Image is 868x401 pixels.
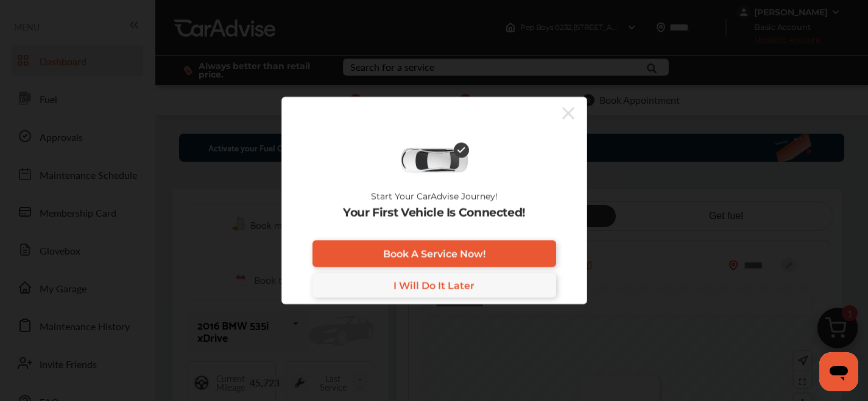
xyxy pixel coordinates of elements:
span: I Will Do It Later [393,280,475,291]
a: I Will Do It Later [312,273,556,298]
iframe: Button to launch messaging window [819,352,858,391]
img: check-icon.521c8815.svg [454,143,469,158]
p: Your First Vehicle Is Connected! [343,206,525,220]
a: Book A Service Now! [312,240,556,267]
img: diagnose-vehicle.c84bcb0a.svg [400,147,469,174]
span: Book A Service Now! [383,248,485,259]
p: Start Your CarAdvise Journey! [371,192,498,201]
